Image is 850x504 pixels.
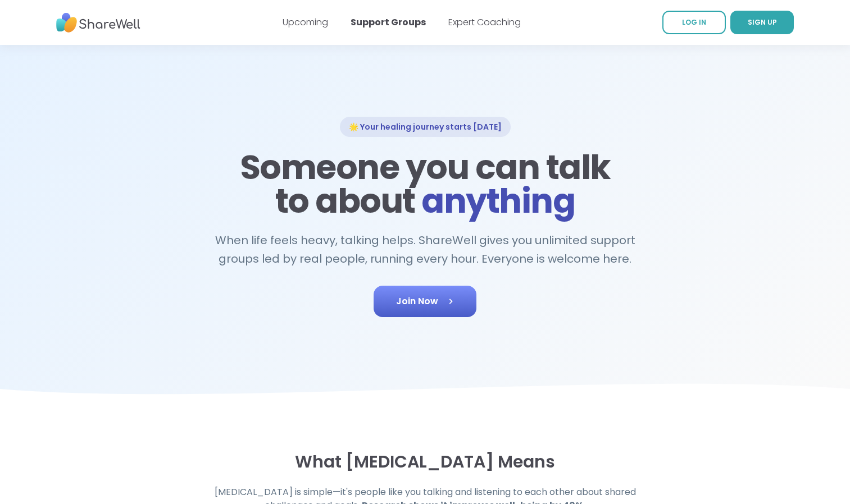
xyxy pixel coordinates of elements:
[421,177,575,224] span: anything
[748,17,777,27] span: SIGN UP
[662,11,726,34] a: LOG IN
[174,452,677,472] h3: What [MEDICAL_DATA] Means
[340,117,511,137] div: 🌟 Your healing journey starts [DATE]
[374,286,476,317] a: Join Now
[351,16,426,29] a: Support Groups
[682,17,706,27] span: LOG IN
[210,231,641,268] h2: When life feels heavy, talking helps. ShareWell gives you unlimited support groups led by real pe...
[396,295,454,308] span: Join Now
[237,150,614,218] h1: Someone you can talk to about
[283,16,328,29] a: Upcoming
[56,7,140,38] img: ShareWell Nav Logo
[730,11,794,34] a: SIGN UP
[448,16,521,29] a: Expert Coaching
